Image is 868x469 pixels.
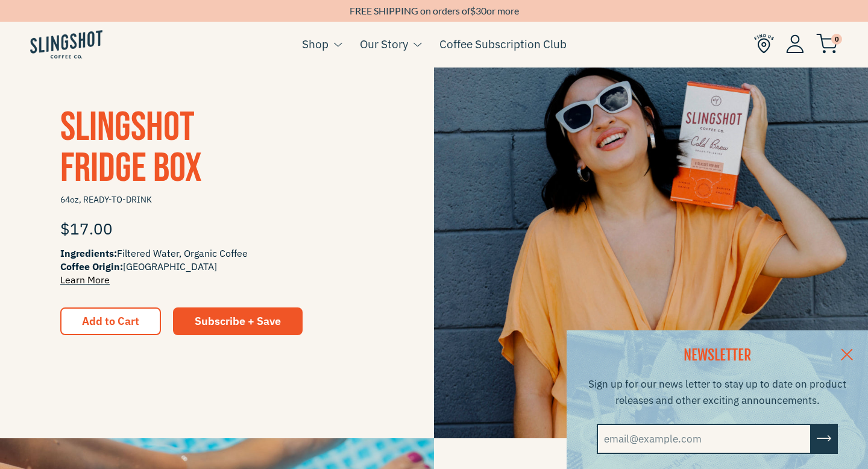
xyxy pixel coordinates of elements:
[82,314,139,328] span: Add to Cart
[60,274,110,286] a: Learn More
[60,103,202,193] a: SlingshotFridge Box
[60,247,117,259] span: Ingredients:
[60,260,123,272] span: Coffee Origin:
[173,307,303,335] a: Subscribe + Save
[60,189,374,210] span: 64oz, READY-TO-DRINK
[816,37,838,51] a: 0
[597,424,811,454] input: email@example.com
[360,35,408,53] a: Our Story
[582,376,853,409] p: Sign up for our news letter to stay up to date on product releases and other exciting announcements.
[60,210,374,247] div: $17.00
[60,247,374,286] span: Filtered Water, Organic Coffee [GEOGRAPHIC_DATA]
[60,103,202,193] span: Slingshot Fridge Box
[302,35,329,53] a: Shop
[476,5,486,16] span: 30
[582,345,853,366] h2: NEWSLETTER
[470,5,476,16] span: $
[816,34,838,54] img: cart
[195,314,281,328] span: Subscribe + Save
[60,307,161,335] button: Add to Cart
[786,34,804,53] img: Account
[439,35,567,53] a: Coffee Subscription Club
[434,4,868,438] img: SLINGSHOT FRIDGE BOX (64OZ, READY-TO-DRINK)
[754,34,774,54] img: Find Us
[831,34,842,45] span: 0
